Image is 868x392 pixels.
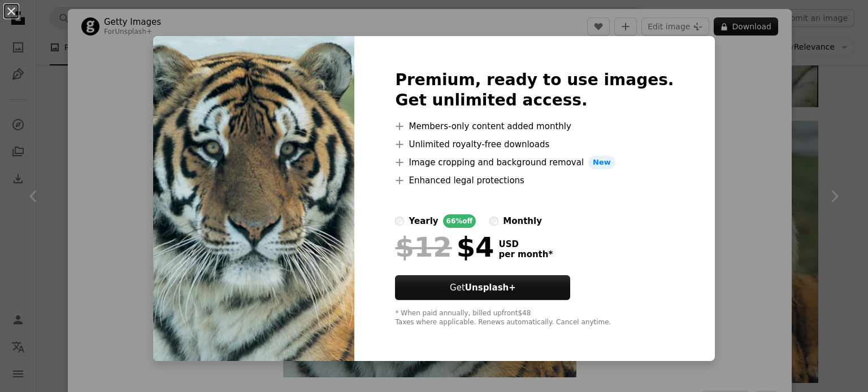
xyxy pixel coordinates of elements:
div: yearly [409,214,438,228]
strong: Unsplash+ [465,283,516,293]
div: $4 [395,232,494,262]
span: USD [498,239,553,249]
span: $12 [395,232,452,262]
button: GetUnsplash+ [395,275,570,300]
span: New [588,156,615,169]
li: Unlimited royalty-free downloads [395,138,674,151]
input: monthly [489,217,498,226]
input: yearly66%off [395,217,404,226]
img: premium_photo-1664304407166-c6ae8337864f [153,36,354,361]
li: Image cropping and background removal [395,156,674,169]
h2: Premium, ready to use images. Get unlimited access. [395,70,674,111]
span: per month * [498,249,553,259]
li: Enhanced legal protections [395,174,674,187]
div: monthly [503,214,542,228]
div: 66% off [443,214,476,228]
li: Members-only content added monthly [395,120,674,133]
div: * When paid annually, billed upfront $48 Taxes where applicable. Renews automatically. Cancel any... [395,309,674,327]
